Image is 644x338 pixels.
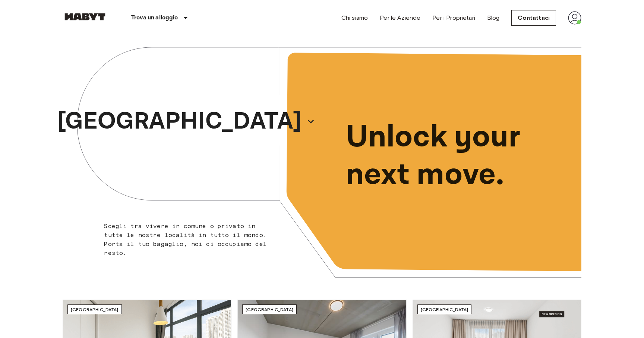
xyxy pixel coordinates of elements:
span: [GEOGRAPHIC_DATA] [71,307,119,312]
p: [GEOGRAPHIC_DATA] [57,104,302,139]
span: [GEOGRAPHIC_DATA] [246,307,293,312]
a: Chi siamo [341,13,368,22]
button: [GEOGRAPHIC_DATA] [54,101,318,142]
a: Contattaci [511,10,556,26]
p: Trova un alloggio [131,13,178,22]
p: Unlock your next move. [346,119,569,194]
img: Habyt [63,13,107,20]
a: Per i Proprietari [432,13,475,22]
a: Per le Aziende [380,13,420,22]
img: avatar [568,11,581,25]
a: Blog [487,13,500,22]
p: Scegli tra vivere in comune o privato in tutte le nostre località in tutto il mondo. Porta il tuo... [104,222,275,258]
span: [GEOGRAPHIC_DATA] [421,307,468,312]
